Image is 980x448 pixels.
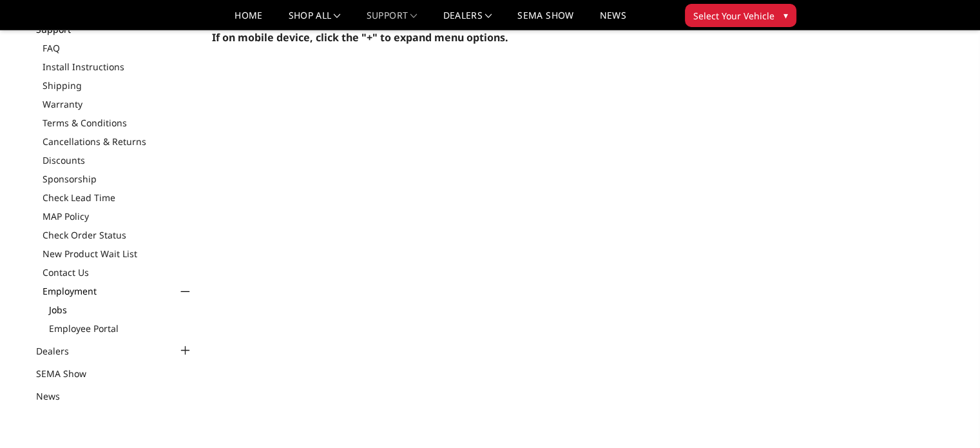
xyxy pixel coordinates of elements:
a: Support [367,11,418,30]
a: SEMA Show [517,11,573,30]
a: Dealers [36,344,85,358]
a: Home [235,11,262,30]
a: Jobs [49,303,193,317]
a: News [36,389,76,403]
a: News [599,11,626,30]
a: Sponsorship [43,172,193,186]
a: Shipping [43,79,193,92]
a: SEMA Show [36,367,102,380]
a: Check Order Status [43,228,193,242]
span: ▾ [783,8,788,22]
a: Discounts [43,153,193,167]
a: Employee Portal [49,322,193,335]
a: Contact Us [43,266,193,279]
a: Cancellations & Returns [43,135,193,148]
a: New Product Wait List [43,247,193,260]
a: Install Instructions [43,60,193,73]
a: Check Lead Time [43,191,193,204]
a: Employment [43,284,193,298]
a: shop all [289,11,341,30]
span: Select Your Vehicle [693,9,774,23]
a: Warranty [43,97,193,111]
a: Terms & Conditions [43,116,193,130]
iframe: Chat Widget [916,386,980,448]
a: MAP Policy [43,209,193,223]
a: Dealers [443,11,492,30]
span: If on mobile device, click the "+" to expand menu options. [212,30,508,44]
a: FAQ [43,41,193,55]
button: Select Your Vehicle [685,4,796,27]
